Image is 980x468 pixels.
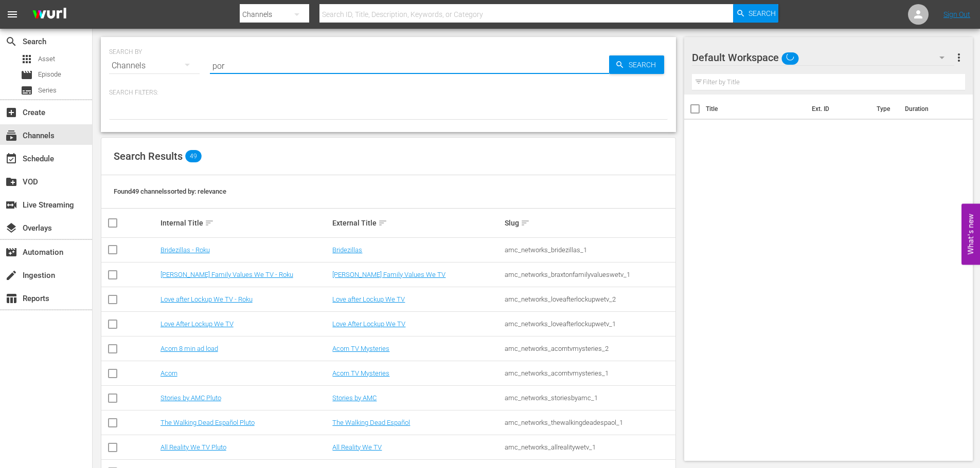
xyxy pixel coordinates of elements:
div: Channels [109,51,200,80]
span: sort [521,218,530,228]
div: Default Workspace [692,43,954,72]
span: Schedule [5,153,17,165]
div: amc_networks_thewalkingdeadespaol_1 [505,419,674,426]
span: sort [205,218,214,228]
a: Acorn TV Mysteries [332,369,389,377]
th: Duration [899,95,960,123]
a: All Reality We TV [332,443,382,451]
a: All Reality We TV Pluto [161,443,226,451]
a: Love After Lockup We TV [332,320,405,328]
button: more_vert [953,45,965,70]
div: Internal Title [161,217,330,229]
span: Series [38,85,57,96]
img: ans4CAIJ8jUAAAAAAAAAAAAAAAAAAAAAAAAgQb4GAAAAAAAAAAAAAAAAAAAAAAAAJMjXAAAAAAAAAAAAAAAAAAAAAAAAgAT5G... [25,3,74,27]
a: Stories by AMC [332,394,377,402]
div: External Title [332,217,502,229]
span: Create [5,106,17,119]
div: amc_networks_braxtonfamilyvalueswetv_1 [505,271,674,278]
div: amc_networks_bridezillas_1 [505,246,674,254]
a: The Walking Dead Español Pluto [161,419,255,426]
button: Open Feedback Widget [961,203,980,265]
span: Search [749,4,776,23]
a: Acorn [161,369,177,377]
span: Episode [21,69,33,81]
div: amc_networks_loveafterlockupwetv_1 [505,320,674,328]
span: Asset [21,53,33,65]
span: VOD [5,176,17,188]
a: Acorn 8 min ad load [161,345,218,352]
span: Search [5,35,17,48]
a: Love After Lockup We TV [161,320,234,328]
span: Series [21,84,33,97]
a: Bridezillas [332,246,362,254]
a: [PERSON_NAME] Family Values We TV - Roku [161,271,293,278]
span: Reports [5,292,17,305]
span: Search [625,55,664,74]
span: Episode [38,69,61,80]
span: Channels [5,129,17,142]
div: amc_networks_acorntvmysteries_2 [505,345,674,352]
a: Bridezillas - Roku [161,246,210,254]
th: Type [870,95,899,123]
span: Found 49 channels sorted by: relevance [114,188,226,195]
div: amc_networks_acorntvmysteries_1 [505,369,674,377]
div: amc_networks_allrealitywetv_1 [505,443,674,451]
span: sort [378,218,387,228]
span: Overlays [5,222,17,234]
a: [PERSON_NAME] Family Values We TV [332,271,446,278]
a: Love after Lockup We TV [332,295,405,303]
span: Asset [38,54,55,64]
span: Ingestion [5,269,17,282]
a: The Walking Dead Español [332,419,410,426]
button: Search [609,55,664,74]
span: menu [6,8,19,21]
span: 49 [185,150,202,162]
div: amc_networks_loveafterlockupwetv_2 [505,295,674,303]
a: Sign Out [943,10,970,18]
p: Search Filters: [109,88,668,97]
span: Automation [5,246,17,258]
span: Live Streaming [5,199,17,211]
a: Love after Lockup We TV - Roku [161,295,253,303]
th: Ext. ID [806,95,871,123]
a: Stories by AMC Pluto [161,394,221,402]
span: Search Results [114,150,183,162]
div: amc_networks_storiesbyamc_1 [505,394,674,402]
a: Acorn TV Mysteries [332,345,389,352]
div: Slug [505,217,674,229]
span: more_vert [953,51,965,64]
th: Title [706,95,806,123]
button: Search [733,4,778,23]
